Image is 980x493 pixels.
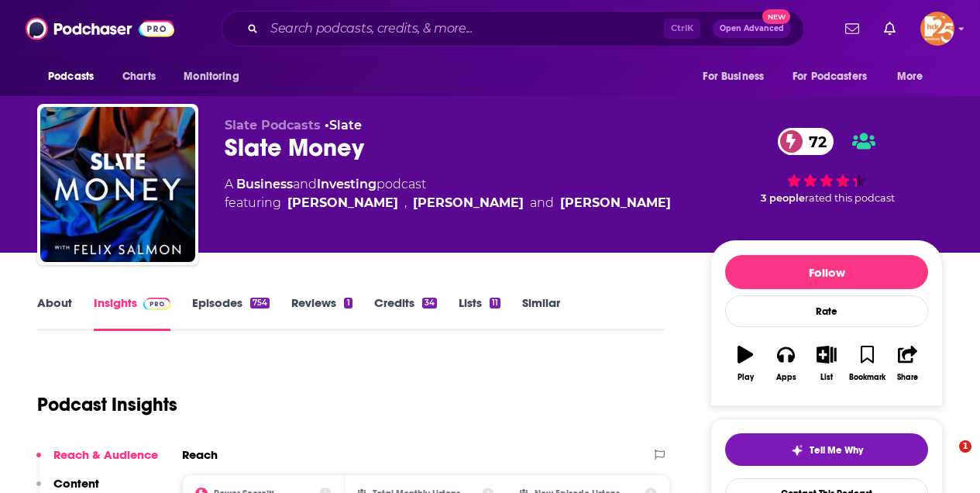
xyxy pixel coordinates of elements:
[325,118,362,133] span: •
[143,298,170,310] img: Podchaser Pro
[94,295,170,331] a: InsightsPodchaser Pro
[222,11,804,47] div: Search podcasts, credits, & more...
[886,62,943,91] button: open menu
[793,66,867,88] span: For Podcasters
[664,19,700,39] span: Ctrl K
[703,66,764,88] span: For Business
[522,295,560,331] a: Similar
[173,62,259,91] button: open menu
[264,16,664,41] input: Search podcasts, credits, & more...
[762,9,790,24] span: New
[404,194,407,212] span: ,
[26,14,174,43] img: Podchaser - Follow, Share and Rate Podcasts
[37,295,72,331] a: About
[713,19,791,38] button: Open AdvancedNew
[459,295,500,331] a: Lists11
[920,12,954,46] button: Show profile menu
[692,62,783,91] button: open menu
[48,66,94,88] span: Podcasts
[725,336,765,391] button: Play
[530,194,554,212] span: and
[805,192,895,204] span: rated this podcast
[40,107,195,262] img: Slate Money
[765,336,806,391] button: Apps
[236,177,293,191] a: Business
[776,373,796,382] div: Apps
[897,66,923,88] span: More
[725,295,928,327] div: Rate
[225,194,671,212] span: featuring
[317,177,377,191] a: Investing
[225,175,671,212] div: A podcast
[959,440,971,453] span: 1
[293,177,317,191] span: and
[847,336,887,391] button: Bookmark
[920,12,954,46] img: User Profile
[725,255,928,289] button: Follow
[329,118,362,133] a: Slate
[927,440,965,477] iframe: Intercom live chat
[291,295,352,331] a: Reviews1
[839,16,865,42] a: Show notifications dropdown
[793,128,834,155] span: 72
[820,373,833,382] div: List
[250,298,270,309] div: 754
[374,295,437,331] a: Credits34
[920,12,954,46] span: Logged in as kerrifulks
[778,128,834,155] a: 72
[725,433,928,466] button: tell me why sparkleTell Me Why
[490,298,500,309] div: 11
[810,444,863,457] span: Tell Me Why
[791,444,803,457] img: tell me why sparkle
[122,66,156,88] span: Charts
[422,298,437,309] div: 34
[112,62,165,91] a: Charts
[710,118,943,214] div: 72 3 peoplerated this podcast
[344,298,352,309] div: 1
[182,447,218,462] h2: Reach
[53,476,99,491] p: Content
[761,192,805,204] span: 3 people
[287,194,398,212] a: Emily Peck
[720,25,784,33] span: Open Advanced
[225,118,321,133] span: Slate Podcasts
[782,62,889,91] button: open menu
[37,62,114,91] button: open menu
[36,447,158,476] button: Reach & Audience
[897,373,918,382] div: Share
[849,373,885,382] div: Bookmark
[888,336,928,391] button: Share
[37,393,177,416] h1: Podcast Insights
[192,295,270,331] a: Episodes754
[878,16,902,42] a: Show notifications dropdown
[560,194,671,212] a: Anna Szymanski
[184,66,239,88] span: Monitoring
[806,336,847,391] button: List
[738,373,754,382] div: Play
[413,194,524,212] a: Felix Salmon
[53,447,158,462] p: Reach & Audience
